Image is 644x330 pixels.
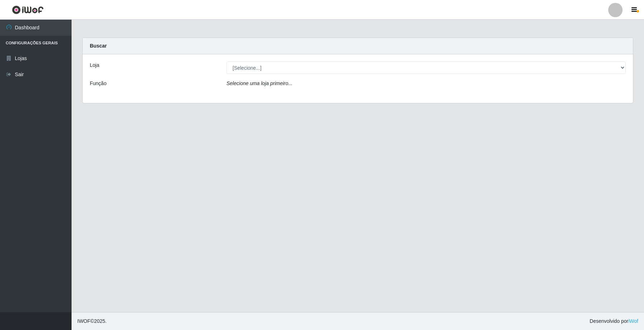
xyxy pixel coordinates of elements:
strong: Buscar [90,43,107,49]
span: Desenvolvido por [590,317,638,325]
label: Função [90,80,107,87]
span: IWOF [77,318,91,324]
a: iWof [628,318,638,324]
img: CoreUI Logo [12,5,44,14]
span: © 2025 . [77,317,107,325]
label: Loja [90,61,99,69]
i: Selecione uma loja primeiro... [226,80,292,86]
